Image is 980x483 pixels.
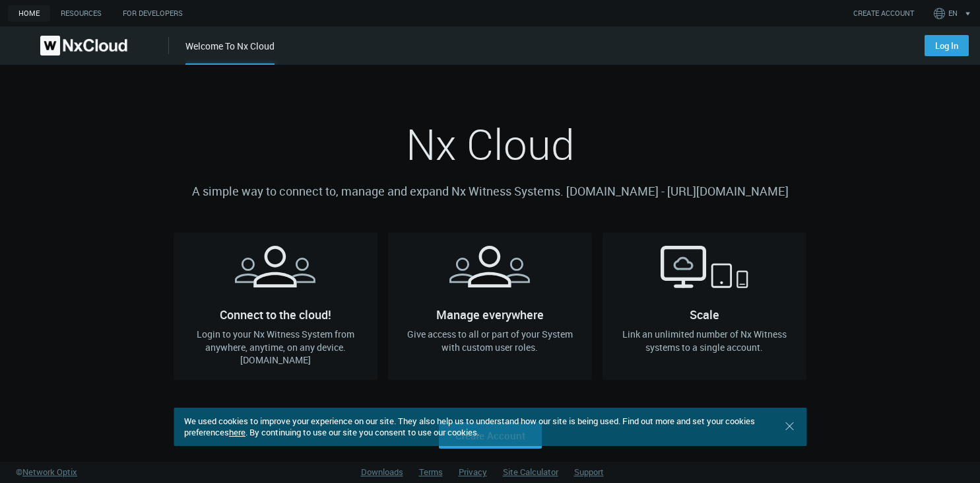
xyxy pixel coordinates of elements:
[185,39,275,65] div: Welcome To Nx Cloud
[388,233,592,315] h2: Manage everywhere
[184,328,367,367] h4: Login to your Nx Witness System from anywhere, anytime, on any device. [DOMAIN_NAME]
[603,233,806,380] a: ScaleLink an unlimited number of Nx Witness systems to a single account.
[853,8,914,19] a: CREATE ACCOUNT
[948,8,958,19] span: EN
[574,466,604,478] a: Support
[925,35,969,56] a: Log In
[16,466,77,479] a: ©Network Optix
[603,233,806,315] h2: Scale
[50,5,112,22] a: Resources
[503,466,558,478] a: Site Calculator
[8,5,50,22] a: home
[419,466,443,478] a: Terms
[613,328,796,353] h4: Link an unlimited number of Nx Witness systems to a single account.
[229,426,245,438] a: here
[361,466,403,478] a: Downloads
[174,233,377,315] h2: Connect to the cloud!
[931,3,977,24] button: EN
[245,426,479,438] span: . By continuing to use our site you consent to use our cookies.
[174,182,806,201] p: A simple way to connect to, manage and expand Nx Witness Systems. [DOMAIN_NAME] - [URL][DOMAIN_NAME]
[406,116,575,172] span: Nx Cloud
[388,233,592,380] a: Manage everywhereGive access to all or part of your System with custom user roles.
[22,466,77,478] span: Network Optix
[399,328,581,353] h4: Give access to all or part of your System with custom user roles.
[184,415,755,438] span: We used cookies to improve your experience on our site. They also help us to understand how our s...
[174,233,377,380] a: Connect to the cloud!Login to your Nx Witness System from anywhere, anytime, on any device. [DOMA...
[40,36,127,56] img: Nx Cloud logo
[459,466,487,478] a: Privacy
[112,5,193,22] a: For Developers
